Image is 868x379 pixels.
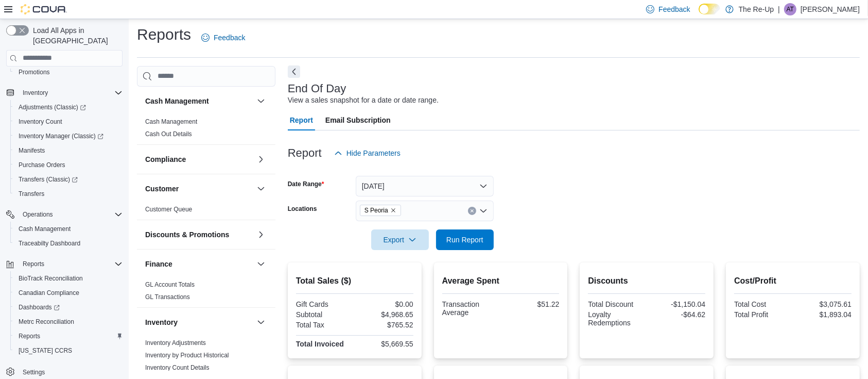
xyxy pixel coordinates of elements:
[325,110,391,130] span: Email Subscription
[296,310,353,319] div: Subtotal
[371,229,429,250] button: Export
[255,258,267,270] button: Finance
[14,316,123,328] span: Metrc Reconciliation
[784,3,796,15] div: Aubrey Turner
[14,66,123,78] span: Promotions
[14,159,70,171] a: Purchase Orders
[14,188,123,200] span: Transfers
[19,103,86,111] span: Adjustments (Classic)
[19,118,62,126] span: Inventory Count
[10,100,127,114] a: Adjustments (Classic)
[14,144,49,157] a: Manifests
[390,207,396,213] button: Remove S Peoria from selection in this group
[14,287,123,299] span: Canadian Compliance
[19,161,65,169] span: Purchase Orders
[2,86,127,100] button: Inventory
[10,300,127,315] a: Dashboards
[14,101,123,113] span: Adjustments (Classic)
[19,365,123,378] span: Settings
[795,310,852,319] div: $1,893.04
[296,340,344,348] strong: Total Invoiced
[14,330,44,342] a: Reports
[288,83,346,95] h3: End Of Day
[14,330,123,342] span: Reports
[357,340,413,348] div: $5,669.55
[795,300,852,308] div: $3,075.61
[739,3,774,15] p: The Re-Up
[19,208,57,221] button: Operations
[145,205,192,213] span: Customer Queue
[145,118,197,126] span: Cash Management
[10,129,127,143] a: Inventory Manager (Classic)
[145,317,253,327] button: Inventory
[442,300,499,317] div: Transaction Average
[10,222,127,236] button: Cash Management
[10,329,127,343] button: Reports
[145,184,179,194] h3: Customer
[14,66,54,78] a: Promotions
[288,205,317,213] label: Locations
[734,310,791,319] div: Total Profit
[145,130,192,138] a: Cash Out Details
[14,316,78,328] a: Metrc Reconciliation
[19,87,123,99] span: Inventory
[346,148,401,158] span: Hide Parameters
[145,259,253,269] button: Finance
[588,275,705,287] h2: Discounts
[588,300,645,308] div: Total Discount
[14,223,75,235] a: Cash Management
[446,235,483,245] span: Run Report
[14,301,123,314] span: Dashboards
[137,203,275,220] div: Customer
[14,173,123,186] span: Transfers (Classic)
[14,223,123,235] span: Cash Management
[357,300,413,308] div: $0.00
[10,271,127,286] button: BioTrack Reconciliation
[10,172,127,187] a: Transfers (Classic)
[296,300,353,308] div: Gift Cards
[145,317,178,327] h3: Inventory
[19,132,103,140] span: Inventory Manager (Classic)
[14,237,123,250] span: Traceabilty Dashboard
[479,207,488,215] button: Open list of options
[145,339,206,347] a: Inventory Adjustments
[145,184,253,194] button: Customer
[10,143,127,158] button: Manifests
[137,24,191,45] h1: Reports
[19,258,123,270] span: Reports
[197,27,249,48] a: Feedback
[145,229,253,240] button: Discounts & Promotions
[734,300,791,308] div: Total Cost
[145,352,229,359] a: Inventory by Product Historical
[255,95,267,107] button: Cash Management
[801,3,860,15] p: [PERSON_NAME]
[19,68,50,76] span: Promotions
[10,315,127,329] button: Metrc Reconciliation
[255,228,267,241] button: Discounts & Promotions
[19,239,80,248] span: Traceabilty Dashboard
[145,96,253,106] button: Cash Management
[357,310,413,319] div: $4,968.65
[10,187,127,201] button: Transfers
[14,101,90,113] a: Adjustments (Classic)
[19,289,79,297] span: Canadian Compliance
[145,281,195,289] span: GL Account Totals
[10,343,127,358] button: [US_STATE] CCRS
[14,116,66,128] a: Inventory Count
[145,351,229,359] span: Inventory by Product Historical
[14,173,82,186] a: Transfers (Classic)
[19,332,40,340] span: Reports
[14,272,87,285] a: BioTrack Reconciliation
[288,95,439,106] div: View a sales snapshot for a date or date range.
[19,258,48,270] button: Reports
[360,205,401,216] span: S Peoria
[29,25,123,46] span: Load All Apps in [GEOGRAPHIC_DATA]
[23,260,44,268] span: Reports
[442,275,560,287] h2: Average Spent
[137,278,275,307] div: Finance
[330,143,405,163] button: Hide Parameters
[21,4,67,14] img: Cova
[255,183,267,195] button: Customer
[14,287,83,299] a: Canadian Compliance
